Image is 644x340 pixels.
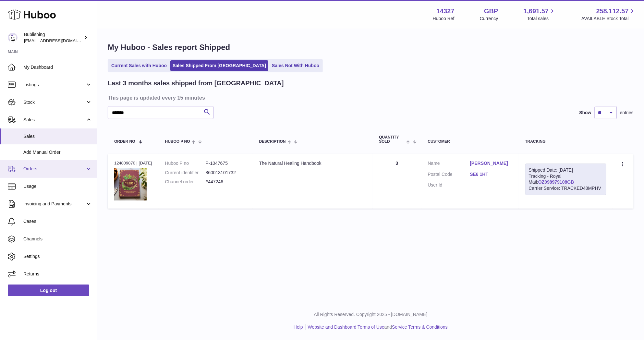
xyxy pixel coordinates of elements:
[484,7,498,16] strong: GBP
[8,285,89,296] a: Log out
[524,7,549,16] span: 1,691.57
[23,218,92,225] span: Cases
[23,149,92,155] span: Add Manual Order
[470,160,512,166] a: [PERSON_NAME]
[392,324,448,330] a: Service Terms & Conditions
[270,60,322,71] a: Sales Not With Huboo
[165,160,206,166] dt: Huboo P no
[206,160,246,166] dd: P-1047675
[206,179,246,185] dd: #447246
[165,140,190,144] span: Huboo P no
[108,79,284,88] h2: Last 3 months sales shipped from [GEOGRAPHIC_DATA]
[428,140,512,144] div: Customer
[379,135,405,144] span: Quantity Sold
[436,7,455,16] strong: 14327
[114,168,147,200] img: 1749741825.png
[114,140,135,144] span: Order No
[170,60,268,71] a: Sales Shipped From [GEOGRAPHIC_DATA]
[308,324,384,330] a: Website and Dashboard Terms of Use
[8,33,18,42] img: maricar@bublishing.com
[23,201,85,207] span: Invoicing and Payments
[165,170,206,176] dt: Current identifier
[103,311,639,318] p: All Rights Reserved. Copyright 2025 - [DOMAIN_NAME]
[596,7,629,16] span: 258,112.57
[294,324,303,330] a: Help
[23,133,92,140] span: Sales
[529,167,603,173] div: Shipped Date: [DATE]
[23,99,85,105] span: Stock
[428,171,470,179] dt: Postal Code
[23,166,85,172] span: Orders
[525,164,606,195] div: Tracking - Royal Mail:
[23,117,85,123] span: Sales
[581,16,636,22] span: AVAILABLE Stock Total
[24,31,82,44] div: Bublishing
[259,140,286,144] span: Description
[527,16,556,22] span: Total sales
[23,253,92,260] span: Settings
[165,179,206,185] dt: Channel order
[581,7,636,22] a: 258,112.57 AVAILABLE Stock Total
[108,42,634,53] h1: My Huboo - Sales report Shipped
[206,170,246,176] dd: 860013101732
[306,324,448,330] li: and
[259,160,366,166] div: The Natural Healing Handbook
[23,271,92,277] span: Returns
[23,64,92,70] span: My Dashboard
[470,171,512,177] a: SE6 1HT
[23,82,85,88] span: Listings
[108,94,632,101] h3: This page is updated every 15 minutes
[428,182,470,188] dt: User Id
[579,110,591,116] label: Show
[114,160,152,166] div: 124809870 | [DATE]
[538,179,574,185] a: OZ098979108GB
[24,38,95,43] span: [EMAIL_ADDRESS][DOMAIN_NAME]
[433,16,455,22] div: Huboo Ref
[525,140,606,144] div: Tracking
[23,183,92,189] span: Usage
[109,60,169,71] a: Current Sales with Huboo
[23,236,92,242] span: Channels
[428,160,470,168] dt: Name
[373,154,421,209] td: 3
[524,7,556,22] a: 1,691.57 Total sales
[620,110,634,116] span: entries
[529,185,603,191] div: Carrier Service: TRACKED48MPHV
[480,16,498,22] div: Currency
